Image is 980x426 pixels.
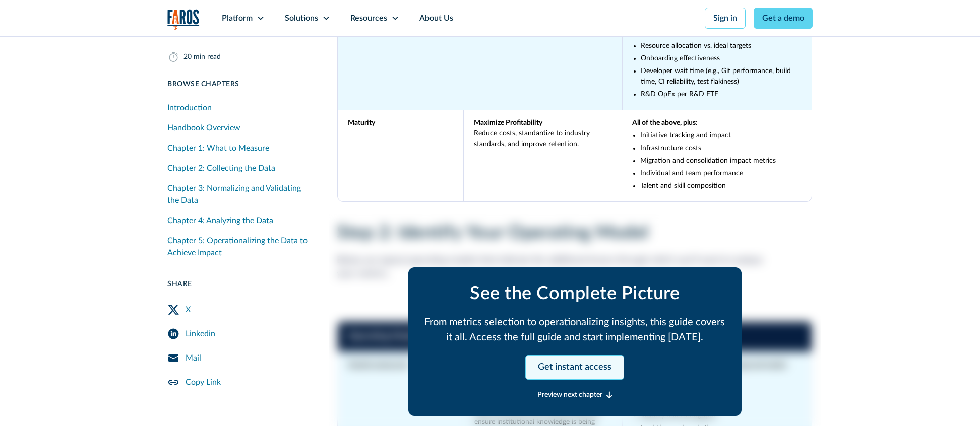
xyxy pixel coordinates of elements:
[167,322,313,346] a: LinkedIn Share
[424,283,725,305] h2: See the Complete Picture
[167,102,212,114] div: Introduction
[167,215,273,227] div: Chapter 4: Analyzing the Data
[167,142,269,154] div: Chapter 1: What to Measure
[167,298,313,322] a: Twitter Share
[167,79,313,90] div: Browse Chapters
[641,53,802,64] li: Onboarding effectiveness
[348,119,375,126] strong: Maturity
[186,304,191,316] div: X
[183,52,192,62] div: 20
[167,118,313,138] a: Handbook Overview
[525,355,624,380] a: Get instant access
[167,138,313,158] a: Chapter 1: What to Measure
[640,156,802,166] li: Migration and consolidation impact metrics
[186,376,221,388] div: Copy Link
[474,119,542,126] strong: Maximize Profitability
[167,210,313,231] a: Chapter 4: Analyzing the Data
[350,12,387,24] div: Resources
[537,390,612,400] a: Preview next chapter
[167,279,313,290] div: Share
[167,98,313,118] a: Introduction
[186,352,201,364] div: Mail
[705,8,746,29] a: Sign in
[167,231,313,263] a: Chapter 5: Operationalizing the Data to Achieve Impact
[640,143,802,154] li: Infrastructure costs
[285,12,318,24] div: Solutions
[194,52,221,62] div: min read
[167,370,313,394] a: Copy Link
[186,328,215,340] div: Linkedin
[167,162,275,174] div: Chapter 2: Collecting the Data
[167,235,313,259] div: Chapter 5: Operationalizing the Data to Achieve Impact
[222,12,253,24] div: Platform
[641,41,802,51] li: Resource allocation vs. ideal targets
[167,122,240,134] div: Handbook Overview
[632,119,698,126] strong: All of the above, plus:
[641,66,802,87] li: Developer wait time (e.g., Git performance, build time, CI reliability, test flakiness)
[167,182,313,206] div: Chapter 3: Normalizing and Validating the Data
[537,390,602,400] div: Preview next chapter
[474,118,611,150] div: Reduce costs, standardize to industry standards, and improve retention.
[424,315,725,345] p: From metrics selection to operationalizing insights, this guide covers it all. Access the full gu...
[640,130,802,141] li: Initiative tracking and impact
[167,346,313,370] a: Mail Share
[167,9,200,30] img: Logo of the analytics and reporting company Faros.
[167,178,313,210] a: Chapter 3: Normalizing and Validating the Data
[640,181,802,191] li: Talent and skill composition
[640,168,802,179] li: Individual and team performance
[641,89,802,100] li: R&D OpEx per R&D FTE
[754,8,813,29] a: Get a demo
[167,9,200,30] a: home
[167,158,313,178] a: Chapter 2: Collecting the Data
